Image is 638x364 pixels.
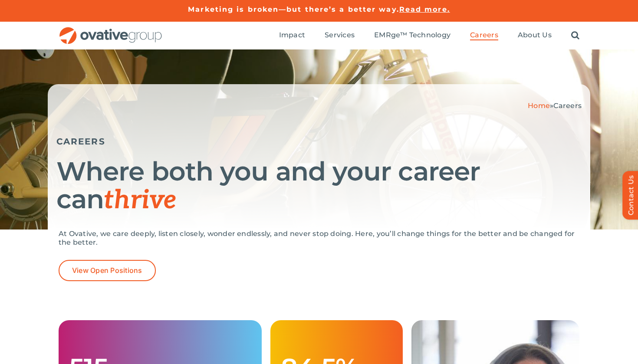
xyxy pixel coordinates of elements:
[56,157,582,214] h1: Where both you and your career can
[279,31,305,39] span: Impact
[399,5,450,13] a: Read more.
[56,136,582,147] h5: CAREERS
[325,31,355,39] span: Services
[470,31,498,40] a: Careers
[59,260,156,281] a: View Open Positions
[374,31,451,40] a: EMRge™ Technology
[374,31,451,39] span: EMRge™ Technology
[553,102,582,110] span: Careers
[104,185,176,216] span: thrive
[528,102,582,110] span: »
[72,266,142,275] span: View Open Positions
[325,31,355,40] a: Services
[528,102,550,110] a: Home
[470,31,498,39] span: Careers
[518,31,552,40] a: About Us
[279,22,579,49] nav: Menu
[59,230,579,247] p: At Ovative, we care deeply, listen closely, wonder endlessly, and never stop doing. Here, you’ll ...
[279,31,305,40] a: Impact
[518,31,552,39] span: About Us
[188,5,399,13] a: Marketing is broken—but there’s a better way.
[59,26,163,34] a: OG_Full_horizontal_RGB
[571,31,579,40] a: Search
